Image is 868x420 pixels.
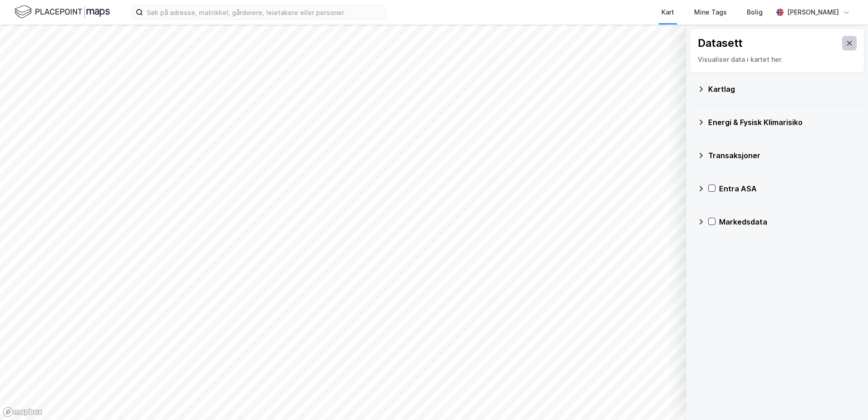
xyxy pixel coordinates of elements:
div: Transaksjoner [708,150,857,161]
input: Søk på adresse, matrikkel, gårdeiere, leietakere eller personer [143,5,385,19]
iframe: Chat Widget [823,376,868,420]
div: Entra ASA [719,183,857,194]
div: Mine Tags [694,7,727,18]
div: Markedsdata [719,216,857,227]
div: Bolig [747,7,763,18]
div: Kart [661,7,674,18]
div: Visualiser data i kartet her. [698,54,857,65]
div: Energi & Fysisk Klimarisiko [708,117,857,128]
div: [PERSON_NAME] [787,7,839,18]
div: Kontrollprogram for chat [823,376,868,420]
img: logo.f888ab2527a4732fd821a326f86c7f29.svg [15,4,110,20]
a: Mapbox homepage [3,407,43,417]
div: Datasett [698,36,743,50]
div: Kartlag [708,84,857,95]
